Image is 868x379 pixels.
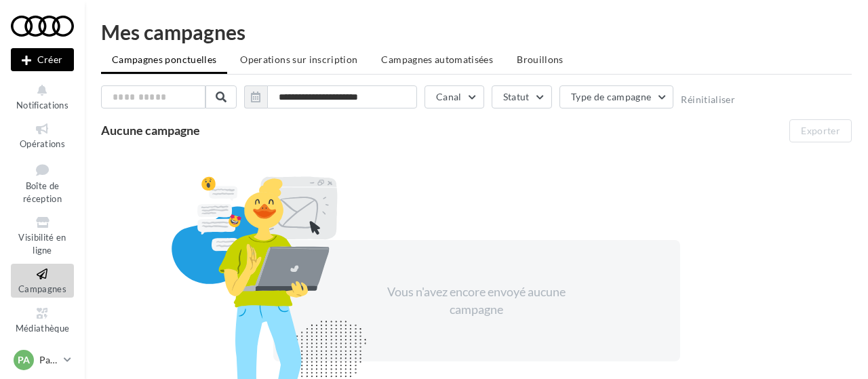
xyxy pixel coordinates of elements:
[11,212,74,258] a: Visibilité en ligne
[23,180,62,204] span: Boîte de réception
[381,54,493,65] span: Campagnes automatisées
[11,347,74,373] a: PA Partenaire Audi
[517,54,564,65] span: Brouillons
[18,283,66,294] span: Campagnes
[39,353,58,367] p: Partenaire Audi
[240,54,357,65] span: Operations sur inscription
[11,158,74,207] a: Boîte de réception
[20,138,65,149] span: Opérations
[11,48,74,71] div: Nouvelle campagne
[789,119,852,142] button: Exporter
[18,232,66,256] span: Visibilité en ligne
[559,85,674,108] button: Type de campagne
[101,123,200,138] span: Aucune campagne
[11,119,74,152] a: Opérations
[11,80,74,113] button: Notifications
[18,353,30,367] span: PA
[16,323,70,334] span: Médiathèque
[11,264,74,297] a: Campagnes
[425,85,484,108] button: Canal
[11,48,74,71] button: Créer
[16,100,68,111] span: Notifications
[492,85,552,108] button: Statut
[681,94,735,105] button: Réinitialiser
[101,22,852,42] div: Mes campagnes
[360,283,593,318] div: Vous n'avez encore envoyé aucune campagne
[11,303,74,336] a: Médiathèque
